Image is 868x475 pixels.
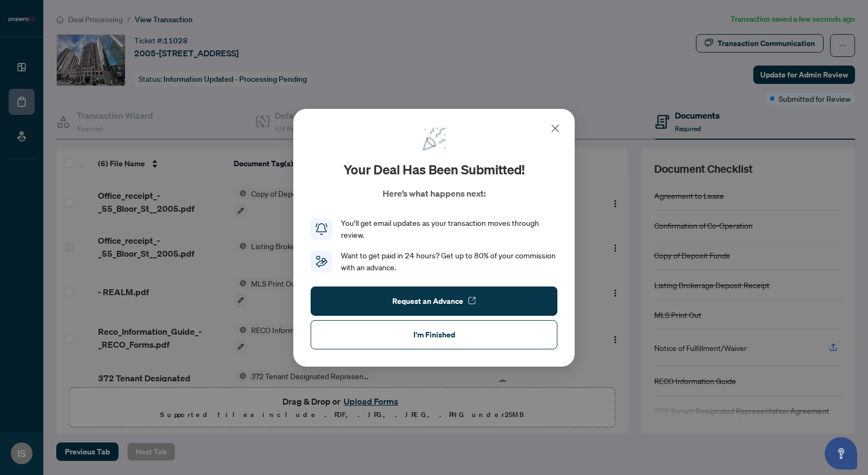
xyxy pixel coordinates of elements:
p: Here’s what happens next: [383,187,486,200]
button: I'm Finished [311,320,557,349]
h2: Your deal has been submitted! [344,161,525,178]
button: Request an Advance [311,286,557,315]
div: Want to get paid in 24 hours? Get up to 80% of your commission with an advance. [341,250,557,274]
span: I'm Finished [413,326,455,343]
button: Open asap [825,437,857,470]
span: Request an Advance [392,292,463,309]
div: You’ll get email updates as your transaction moves through review. [341,217,557,241]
